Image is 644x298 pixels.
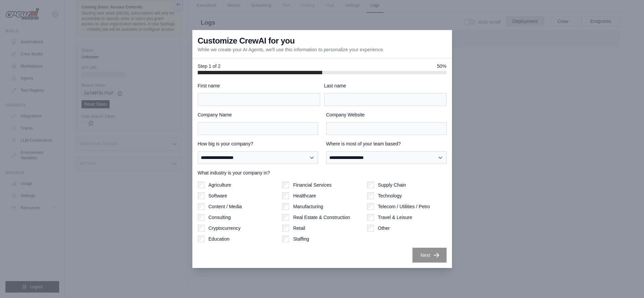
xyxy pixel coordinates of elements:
span: Step 1 of 2 [198,63,221,70]
label: Telecom / Utilities / Petro [378,203,430,210]
label: Financial Services [293,182,332,188]
label: Technology [378,192,402,199]
h3: Customize CrewAI for you [198,35,295,46]
label: Company Name [198,111,318,118]
label: Education [209,236,230,242]
label: Content / Media [209,203,242,210]
label: Company Website [326,111,447,118]
button: Next [412,248,447,263]
label: What industry is your company in? [198,169,447,176]
label: Staffing [293,236,309,242]
label: Travel & Leisure [378,214,412,221]
label: Other [378,225,390,232]
label: Supply Chain [378,182,406,188]
label: First name [198,82,320,89]
label: Agriculture [209,182,231,188]
label: How big is your company? [198,140,318,147]
span: 50% [437,63,446,70]
label: Consulting [209,214,231,221]
label: Software [209,192,227,199]
label: Healthcare [293,192,316,199]
label: Retail [293,225,305,232]
label: Cryptocurrency [209,225,241,232]
label: Last name [324,82,447,89]
label: Where is most of your team based? [326,140,447,147]
iframe: Chat Widget [610,266,644,298]
label: Real Estate & Construction [293,214,350,221]
label: Manufacturing [293,203,323,210]
p: While we create your AI Agents, we'll use this information to personalize your experience. [198,46,384,53]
